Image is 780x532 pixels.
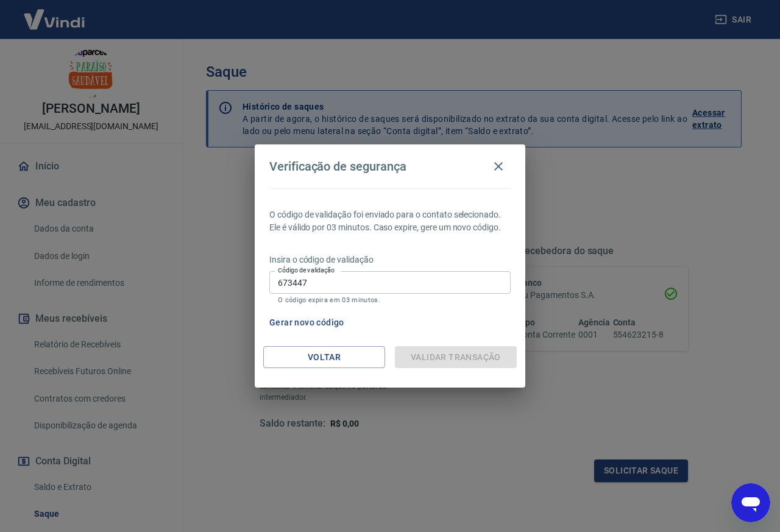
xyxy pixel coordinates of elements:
iframe: Botão para abrir a janela de mensagens [731,483,770,522]
p: O código de validação foi enviado para o contato selecionado. Ele é válido por 03 minutos. Caso e... [269,208,511,234]
label: Código de validação [278,266,335,275]
h4: Verificação de segurança [269,159,406,174]
p: Insira o código de validação [269,254,511,266]
p: O código expira em 03 minutos. [278,296,502,304]
button: Voltar [263,346,385,369]
button: Gerar novo código [264,311,349,334]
